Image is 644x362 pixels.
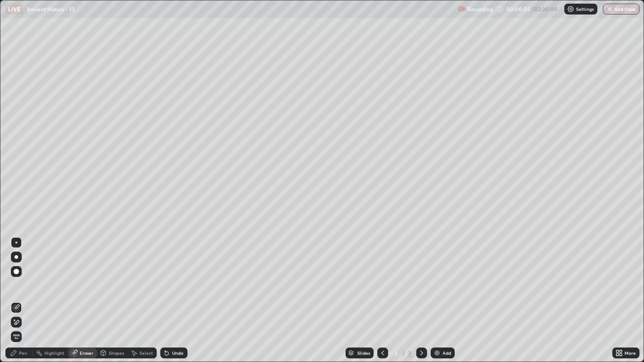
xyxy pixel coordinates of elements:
div: Pen [19,351,27,355]
p: Recording [467,6,493,13]
div: Eraser [80,351,93,355]
p: Ancient History - 13 [27,5,75,13]
div: / [403,350,405,356]
button: End Class [603,4,639,14]
div: Slides [357,351,370,355]
div: Highlight [44,351,64,355]
div: Add [442,351,451,355]
img: recording.375f2c34.svg [458,5,466,13]
img: end-class-cross [606,5,613,13]
div: 3 [407,349,413,357]
img: class-settings-icons [567,5,574,13]
div: Undo [172,351,183,355]
p: LIVE [8,5,20,13]
p: Settings [576,7,594,11]
div: Shapes [109,351,124,355]
div: More [625,351,636,355]
img: add-slide-button [433,349,441,357]
div: Select [139,351,153,355]
div: 3 [392,350,401,356]
span: Erase all [11,334,21,339]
